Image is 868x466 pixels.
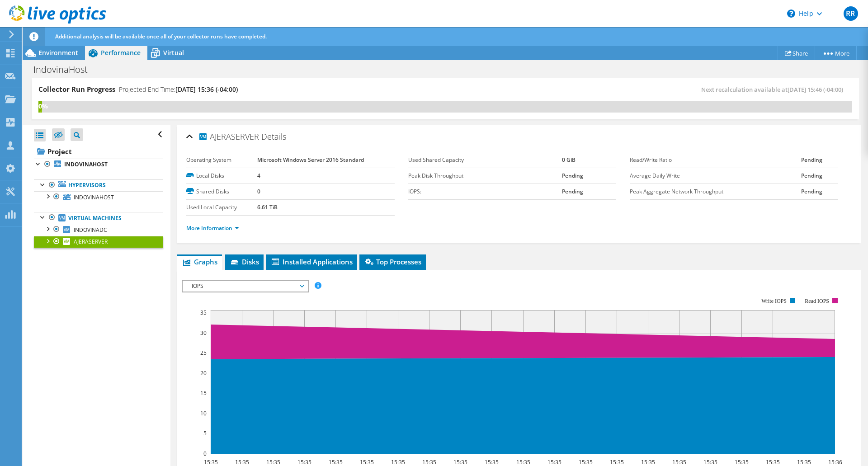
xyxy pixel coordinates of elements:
[766,458,780,466] text: 15:35
[815,46,857,60] a: More
[453,458,467,466] text: 15:35
[562,172,583,179] b: Pending
[610,458,624,466] text: 15:35
[203,450,207,457] text: 0
[235,458,249,466] text: 15:35
[34,191,163,203] a: INDOVINAHOST
[391,458,405,466] text: 15:35
[329,458,343,466] text: 15:35
[38,101,42,111] div: 0%
[34,224,163,235] a: INDOVINADC
[64,160,108,168] b: INDOVINAHOST
[805,298,830,304] text: Read IOPS
[101,48,141,57] span: Performance
[828,458,842,466] text: 15:36
[204,458,218,466] text: 15:35
[163,48,184,57] span: Virtual
[74,238,108,245] span: AJERASERVER
[703,458,717,466] text: 15:35
[34,159,163,170] a: INDOVINAHOST
[29,65,102,75] h1: IndovinaHost
[844,6,858,21] span: RR
[257,203,278,211] b: 6.61 TiB
[200,309,207,316] text: 35
[200,389,207,397] text: 15
[630,155,801,165] label: Read/Write Ratio
[34,236,163,248] a: AJERASERVER
[630,187,801,196] label: Peak Aggregate Network Throughput
[778,46,815,60] a: Share
[485,458,499,466] text: 15:35
[701,85,848,94] span: Next recalculation available at
[787,9,795,18] svg: \n
[801,188,822,195] b: Pending
[408,155,562,165] label: Used Shared Capacity
[408,171,562,180] label: Peak Disk Throughput
[761,298,787,304] text: Write IOPS
[186,224,239,232] a: More Information
[198,131,259,141] span: AJERASERVER
[74,226,107,234] span: INDOVINADC
[34,144,163,159] a: Project
[266,458,280,466] text: 15:35
[641,458,655,466] text: 15:35
[270,257,353,266] span: Installed Applications
[579,458,593,466] text: 15:35
[360,458,374,466] text: 15:35
[801,156,822,164] b: Pending
[516,458,530,466] text: 15:35
[562,188,583,195] b: Pending
[630,171,801,180] label: Average Daily Write
[200,369,207,377] text: 20
[34,212,163,224] a: Virtual Machines
[257,172,260,179] b: 4
[257,188,260,195] b: 0
[186,155,257,165] label: Operating System
[187,281,303,292] span: IOPS
[200,329,207,337] text: 30
[200,410,207,417] text: 10
[797,458,811,466] text: 15:35
[297,458,311,466] text: 15:35
[38,48,78,57] span: Environment
[182,257,217,266] span: Graphs
[422,458,436,466] text: 15:35
[186,187,257,196] label: Shared Disks
[735,458,749,466] text: 15:35
[261,131,286,142] span: Details
[801,172,822,179] b: Pending
[55,33,267,40] span: Additional analysis will be available once all of your collector runs have completed.
[175,85,238,94] span: [DATE] 15:36 (-04:00)
[788,85,843,94] span: [DATE] 15:46 (-04:00)
[230,257,259,266] span: Disks
[200,349,207,357] text: 25
[203,429,207,437] text: 5
[547,458,561,466] text: 15:35
[34,179,163,191] a: Hypervisors
[364,257,421,266] span: Top Processes
[672,458,686,466] text: 15:35
[186,203,257,212] label: Used Local Capacity
[74,193,114,201] span: INDOVINAHOST
[119,85,238,94] h4: Projected End Time:
[408,187,562,196] label: IOPS:
[562,156,576,164] b: 0 GiB
[186,171,257,180] label: Local Disks
[257,156,364,164] b: Microsoft Windows Server 2016 Standard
